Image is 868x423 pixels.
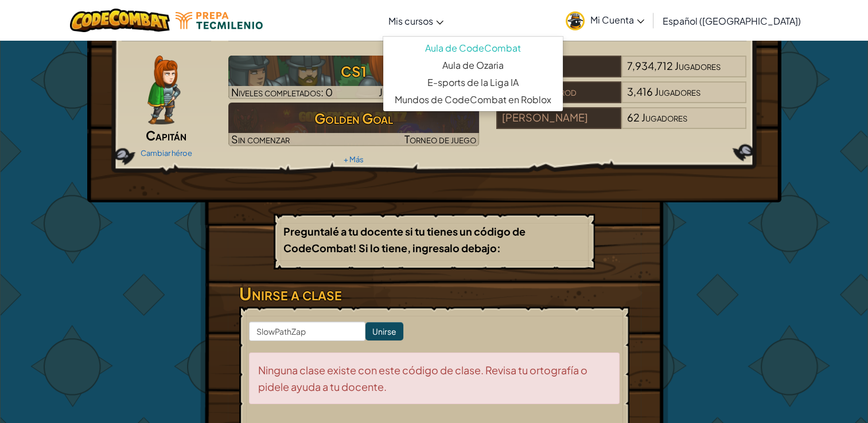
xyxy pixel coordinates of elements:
b: Preguntalé a tu docente si tu tienes un código de CodeCombat! Si lo tiene, ingresalo debajo: [283,225,526,254]
span: Juega al siguiente nivel [379,85,476,99]
div: Ninguna clase existe con este código de clase. Revisa tu ortografía o pidele ayuda a tu docente. [249,352,620,404]
input: <Enter Class Code> [249,322,365,341]
a: Aula de Ozaria [383,57,563,74]
a: Aula de CodeCombat [383,40,563,57]
input: Unirse [365,322,403,340]
a: + Más [344,155,364,164]
a: E-sports de la Liga IA [383,74,563,91]
img: CodeCombat logo [70,9,170,32]
span: Mi Cuenta [590,14,644,26]
a: Mi Cuenta [560,2,650,38]
a: Juega al siguiente nivel [228,56,479,99]
span: Español ([GEOGRAPHIC_DATA]) [663,15,801,27]
span: Jugadores [675,59,721,72]
a: Tecmilenio-Prod3,416Jugadores [496,92,747,105]
h3: Golden Goal [228,105,479,131]
img: avatar [566,11,585,30]
span: Capitán [146,127,186,143]
img: CS1 [228,56,479,99]
span: 62 [627,111,640,124]
div: [PERSON_NAME] [496,107,621,129]
a: Español ([GEOGRAPHIC_DATA]) [657,5,807,36]
span: 7,934,712 [627,59,673,72]
a: Golden GoalSin comenzarTorneo de juego [228,103,479,146]
span: Mis cursos [388,15,433,27]
a: Mundos de CodeCombat en Roblox [383,91,563,108]
span: Torneo de juego [404,132,476,146]
span: Sin comenzar [231,132,290,146]
h3: Unirse a clase [239,281,629,307]
a: [PERSON_NAME]62Jugadores [496,118,747,131]
a: Mundo7,934,712Jugadores [496,66,747,80]
img: Golden Goal [228,103,479,146]
span: Jugadores [641,111,687,124]
h3: CS1 [228,58,479,84]
span: Niveles completados: 0 [231,85,333,99]
a: Mis cursos [383,5,449,36]
span: 3,416 [627,85,653,98]
img: captain-pose.png [147,56,180,124]
img: Tecmilenio logo [176,12,263,29]
a: Cambiar héroe [141,148,192,158]
span: Jugadores [655,85,700,98]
